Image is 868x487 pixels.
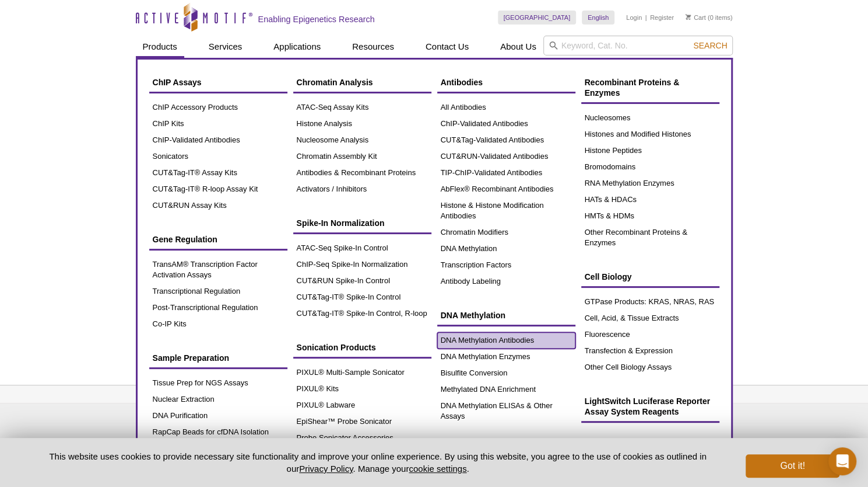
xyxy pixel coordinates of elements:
a: TIP-ChIP-Validated Antibodies [437,165,575,181]
a: Activators / Inhibitors [293,181,431,197]
a: Nucleosomes [581,110,719,126]
a: Histones and Modified Histones [581,126,719,142]
a: Resources [345,36,401,58]
a: Antibodies & Recombinant Proteins [293,165,431,181]
a: Histone & Histone Modification Antibodies [437,197,575,224]
a: Probe Sonicator Accessories [293,430,431,446]
a: ChIP Accessory Products [149,99,287,116]
a: Contact Us [419,36,476,58]
a: Transcription Factors [437,257,575,273]
a: CUT&Tag-Validated Antibodies [437,132,575,148]
span: Cell Biology [585,272,632,281]
span: Antibodies [441,78,483,87]
a: Fluorescence [581,326,719,343]
a: PIXUL® Labware [293,397,431,413]
a: Privacy Policy [299,464,353,474]
div: Open Intercom Messenger [828,447,856,475]
span: Chromatin Analysis [297,78,373,87]
a: Recombinant Proteins & Enzymes [581,71,719,104]
a: PIXUL® Kits [293,381,431,397]
a: CUT&RUN Assay Kits [149,197,287,214]
a: All Antibodies [437,99,575,116]
a: Products [136,36,184,58]
a: Other Cell Biology Assays [581,359,719,375]
span: Search [693,41,727,50]
a: Post-Transcriptional Regulation [149,300,287,316]
span: Recombinant Proteins & Enzymes [585,78,680,98]
a: Bromodomains [581,159,719,175]
a: Methylated DNA Enrichment [437,381,575,398]
a: Bisulfite Conversion [437,365,575,381]
a: Transcriptional Regulation [149,283,287,300]
a: CUT&Tag-IT® R-loop Assay Kit [149,181,287,197]
a: HMTs & HDMs [581,208,719,224]
a: ATAC-Seq Spike-In Control [293,240,431,256]
a: Sonicators [149,148,287,165]
a: CUT&Tag-IT® Spike-In Control [293,289,431,305]
a: Histone Peptides [581,142,719,159]
a: ChIP-Validated Antibodies [437,116,575,132]
a: Applications [266,36,328,58]
span: Sonication Products [297,343,376,352]
a: ATAC-Seq Assay Kits [293,99,431,116]
a: ChIP-Seq Spike-In Normalization [293,256,431,273]
a: About Us [493,36,543,58]
a: Antibodies [437,71,575,93]
span: ChIP Assays [153,78,202,87]
a: Nuclear Extraction [149,391,287,408]
a: ChIP Assays [149,71,287,93]
a: Services [202,36,249,58]
a: Nucleosome Analysis [293,132,431,148]
a: DNA Methylation Antibodies [437,332,575,349]
li: | [645,11,647,25]
h2: Enabling Epigenetics Research [258,14,375,25]
a: Register [650,13,674,22]
a: PIXUL® Multi-Sample Sonicator [293,364,431,381]
a: [GEOGRAPHIC_DATA] [498,11,577,25]
a: CUT&RUN Spike-In Control [293,273,431,289]
a: DNA Methylation [437,304,575,326]
a: DNA Methylation Enzymes [437,349,575,365]
a: TransAM® Transcription Factor Activation Assays [149,256,287,283]
input: Keyword, Cat. No. [543,36,733,55]
a: CUT&Tag-IT® Assay Kits [149,165,287,181]
a: CUT&Tag-IT® Spike-In Control, R-loop [293,305,431,322]
a: RNA Methylation Enzymes [581,175,719,192]
a: Login [626,13,642,22]
a: EpiShear™ Probe Sonicator [293,413,431,430]
li: (0 items) [686,11,733,25]
a: ChIP-Validated Antibodies [149,132,287,148]
a: Cart [686,13,706,22]
a: Sample Preparation [149,347,287,369]
a: Chromatin Modifiers [437,224,575,241]
a: Chromatin Analysis [293,71,431,93]
a: Gene Regulation [149,228,287,251]
button: Got it! [746,454,839,478]
a: English [582,11,614,25]
button: Search [690,40,730,51]
a: Co-IP Kits [149,316,287,332]
a: Cell Biology [581,266,719,288]
a: RapCap Beads for cfDNA Isolation [149,424,287,440]
span: DNA Methylation [441,311,505,320]
a: Other Recombinant Proteins & Enzymes [581,224,719,251]
button: cookie settings [409,464,466,474]
a: LightSwitch Luciferase Reporter Assay System Reagents [581,390,719,423]
a: CUT&RUN-Validated Antibodies [437,148,575,165]
a: GTPase Products: KRAS, NRAS, RAS [581,294,719,310]
a: Tissue Prep for NGS Assays [149,375,287,391]
a: Spike-In Normalization [293,212,431,234]
a: Transfection & Expression [581,343,719,359]
span: LightSwitch Luciferase Reporter Assay System Reagents [585,396,710,416]
a: Cell, Acid, & Tissue Extracts [581,310,719,326]
a: DNA Purification [149,408,287,424]
a: HATs & HDACs [581,192,719,208]
span: Gene Regulation [153,235,217,244]
a: DNA Methylation [437,241,575,257]
a: Antibody Labeling [437,273,575,290]
p: This website uses cookies to provide necessary site functionality and improve your online experie... [29,450,727,475]
a: Histone Analysis [293,116,431,132]
a: DNA Methylation ELISAs & Other Assays [437,398,575,425]
span: Spike-In Normalization [297,218,385,228]
span: Sample Preparation [153,353,230,363]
